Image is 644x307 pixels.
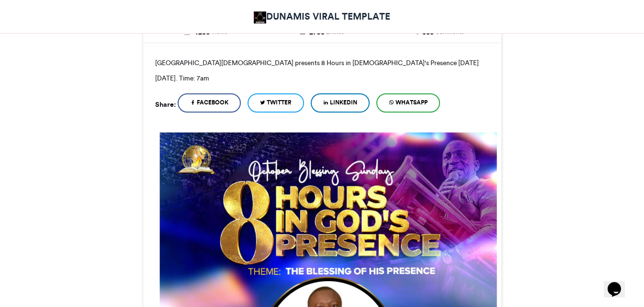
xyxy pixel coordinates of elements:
span: Facebook [197,98,228,107]
a: Twitter [248,93,304,113]
a: LinkedIn [311,93,370,113]
a: Facebook [178,93,241,113]
a: WhatsApp [376,93,440,113]
img: DUNAMIS VIRAL TEMPLATE [254,11,267,23]
span: WhatsApp [395,98,428,107]
span: Twitter [267,98,292,107]
p: [GEOGRAPHIC_DATA][DEMOGRAPHIC_DATA] presents 8 Hours in [DEMOGRAPHIC_DATA]'s Presence [DATE][DATE... [155,55,489,86]
h5: Share: [155,98,176,111]
a: DUNAMIS VIRAL TEMPLATE [254,10,391,23]
iframe: chat widget [604,269,634,297]
span: LinkedIn [330,98,357,107]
